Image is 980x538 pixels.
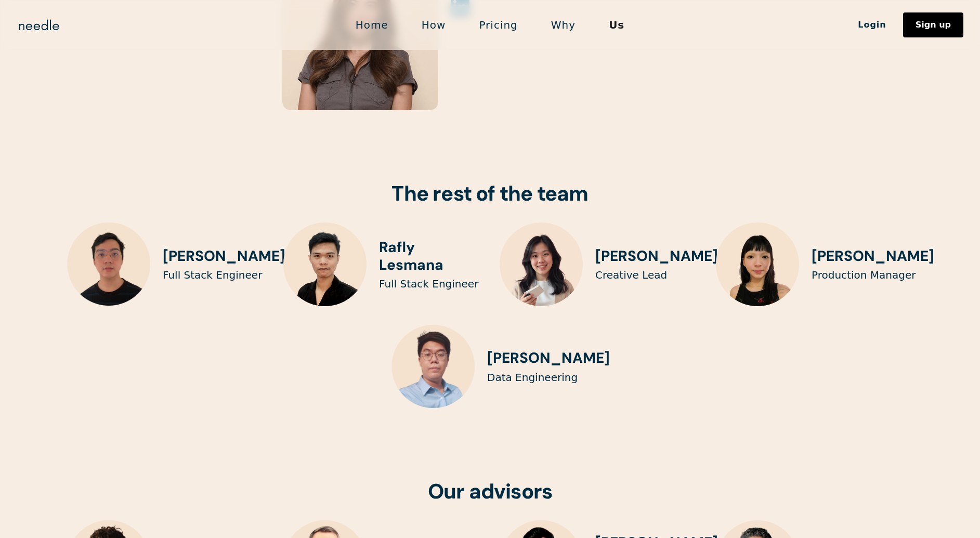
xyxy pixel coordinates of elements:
[595,247,718,265] h3: [PERSON_NAME]
[487,371,578,384] p: Data Engineering
[534,14,592,36] a: Why
[163,247,285,265] h3: [PERSON_NAME]
[379,278,478,290] p: Full Stack Engineer
[339,14,405,36] a: Home
[595,269,667,281] p: Creative Lead
[903,12,963,37] a: Sign up
[163,269,262,281] p: Full Stack Engineer
[841,16,903,34] a: Login
[916,21,951,29] div: Sign up
[487,349,610,367] h3: [PERSON_NAME]
[812,269,916,281] p: Production Manager
[592,14,641,36] a: Us
[379,239,481,273] h3: Rafly Lesmana
[462,14,534,36] a: Pricing
[405,14,463,36] a: How
[812,247,934,265] h3: [PERSON_NAME]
